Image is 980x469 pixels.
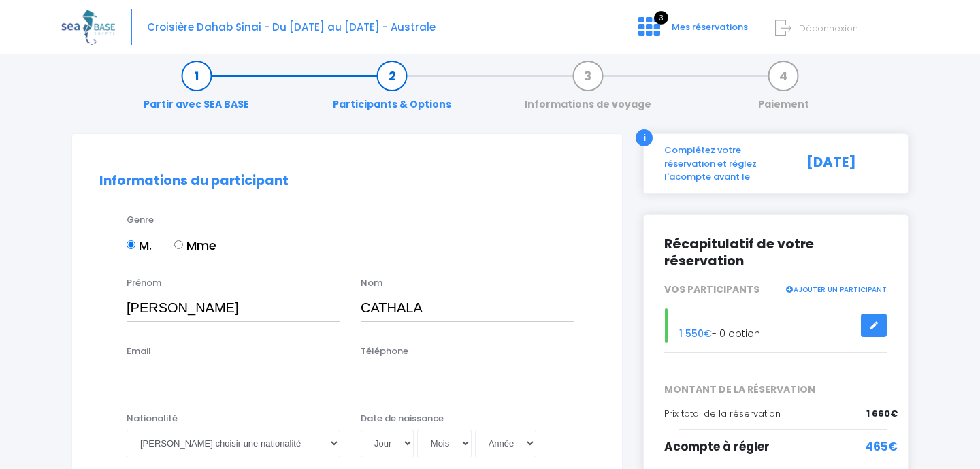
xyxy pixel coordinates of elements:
a: Paiement [751,69,816,112]
a: Participants & Options [326,69,458,112]
a: 3 Mes réservations [627,25,756,38]
input: M. [127,240,135,249]
label: Téléphone [361,344,408,358]
label: M. [127,236,152,255]
span: 1 660€ [866,407,898,421]
label: Prénom [127,276,161,290]
span: 465€ [865,438,898,456]
span: Croisière Dahab Sinai - Du [DATE] au [DATE] - Australe [147,20,436,34]
div: - 0 option [654,308,898,343]
label: Date de naissance [361,412,444,425]
span: Déconnexion [799,22,858,35]
a: Partir avec SEA BASE [137,69,256,112]
label: Genre [127,213,154,227]
span: Prix total de la réservation [664,407,781,420]
div: VOS PARTICIPANTS [654,282,898,297]
h2: Informations du participant [99,174,595,189]
input: Mme [174,240,183,249]
label: Mme [174,236,216,255]
span: 1 550€ [679,327,712,340]
label: Email [127,344,151,358]
div: Complétez votre réservation et réglez l'acompte avant le [654,144,796,184]
span: Mes réservations [672,20,748,33]
span: MONTANT DE LA RÉSERVATION [654,383,898,397]
label: Nationalité [127,412,178,425]
div: [DATE] [796,144,898,184]
label: Nom [361,276,382,290]
a: Informations de voyage [518,69,658,112]
div: i [636,129,653,146]
h2: Récapitulatif de votre réservation [664,236,887,270]
span: 3 [654,11,668,25]
a: AJOUTER UN PARTICIPANT [785,282,887,295]
span: Acompte à régler [664,438,770,455]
